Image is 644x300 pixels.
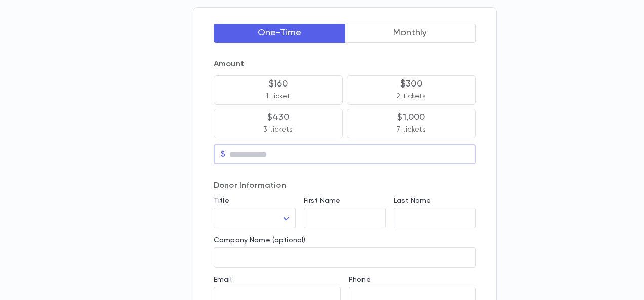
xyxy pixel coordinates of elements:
[397,112,425,122] p: $1,000
[345,24,476,43] button: Monthly
[214,276,232,284] label: Email
[214,59,476,69] p: Amount
[397,124,426,135] p: 7 tickets
[396,91,426,101] p: 2 tickets
[349,276,371,284] label: Phone
[263,124,293,135] p: 3 tickets
[214,75,343,105] button: $1601 ticket
[214,109,343,138] button: $4303 tickets
[269,79,288,89] p: $160
[266,91,290,101] p: 1 ticket
[214,24,345,43] button: One-Time
[394,197,431,205] label: Last Name
[267,112,290,122] p: $430
[214,208,296,228] div: ​
[221,149,225,159] p: $
[304,197,340,205] label: First Name
[347,75,476,105] button: $3002 tickets
[214,181,476,191] p: Donor Information
[347,109,476,138] button: $1,0007 tickets
[214,197,229,205] label: Title
[214,236,305,244] label: Company Name (optional)
[400,79,422,89] p: $300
